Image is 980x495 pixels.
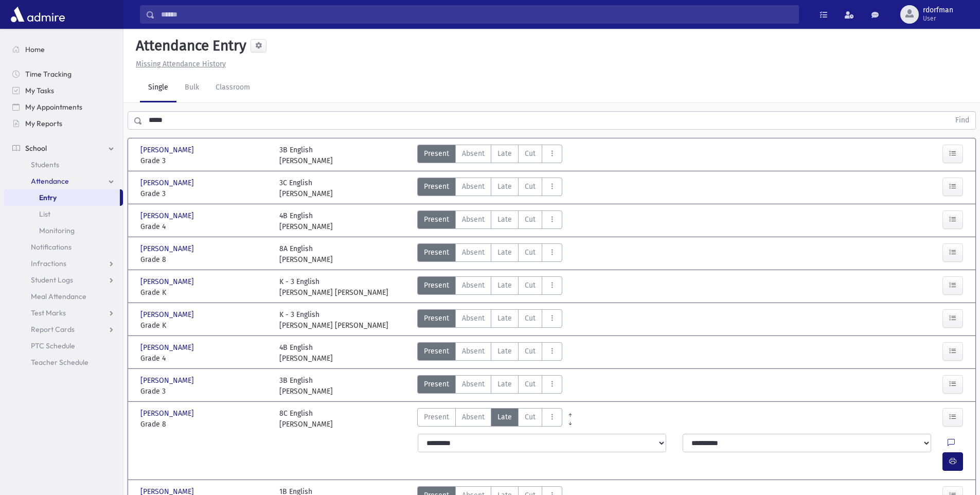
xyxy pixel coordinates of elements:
[140,210,196,221] span: [PERSON_NAME]
[417,408,562,430] div: AttTypes
[140,243,196,254] span: [PERSON_NAME]
[25,69,72,79] span: Time Tracking
[4,288,123,305] a: Meal Attendance
[4,305,123,321] a: Test Marks
[31,160,59,169] span: Students
[424,379,449,390] span: Present
[25,144,47,153] span: School
[417,276,562,298] div: AttTypes
[417,309,562,331] div: AttTypes
[417,243,562,265] div: AttTypes
[424,214,449,225] span: Present
[25,45,45,54] span: Home
[525,412,536,422] span: Cut
[462,214,485,225] span: Absent
[8,4,67,25] img: AdmirePro
[424,148,449,159] span: Present
[140,276,196,287] span: [PERSON_NAME]
[4,82,123,99] a: My Tasks
[4,338,123,354] a: PTC Schedule
[497,181,512,192] span: Late
[207,74,258,102] a: Classroom
[424,181,449,192] span: Present
[279,276,388,298] div: K - 3 English [PERSON_NAME] [PERSON_NAME]
[462,247,485,258] span: Absent
[31,176,69,186] span: Attendance
[136,60,226,68] u: Missing Attendance History
[525,214,536,225] span: Cut
[140,145,196,155] span: [PERSON_NAME]
[140,375,196,386] span: [PERSON_NAME]
[31,341,75,350] span: PTC Schedule
[4,189,120,206] a: Entry
[497,379,512,390] span: Late
[4,239,123,255] a: Notifications
[417,210,562,232] div: AttTypes
[176,74,207,102] a: Bulk
[923,14,953,23] span: User
[424,280,449,291] span: Present
[25,119,62,128] span: My Reports
[497,313,512,324] span: Late
[462,313,485,324] span: Absent
[462,379,485,390] span: Absent
[4,173,123,189] a: Attendance
[279,145,333,166] div: 3B English [PERSON_NAME]
[4,66,123,82] a: Time Tracking
[140,408,196,419] span: [PERSON_NAME]
[525,346,536,357] span: Cut
[140,320,269,331] span: Grade K
[25,86,54,95] span: My Tasks
[462,181,485,192] span: Absent
[279,210,333,232] div: 4B English [PERSON_NAME]
[497,247,512,258] span: Late
[140,386,269,397] span: Grade 3
[417,145,562,166] div: AttTypes
[525,148,536,159] span: Cut
[155,5,798,24] input: Search
[25,102,82,112] span: My Appointments
[424,313,449,324] span: Present
[525,181,536,192] span: Cut
[424,346,449,357] span: Present
[4,115,123,132] a: My Reports
[923,6,953,14] span: rdorfman
[279,408,333,430] div: 8C English [PERSON_NAME]
[497,412,512,422] span: Late
[39,193,57,202] span: Entry
[140,287,269,298] span: Grade K
[31,275,73,285] span: Student Logs
[140,74,176,102] a: Single
[140,309,196,320] span: [PERSON_NAME]
[140,353,269,364] span: Grade 4
[417,375,562,397] div: AttTypes
[525,247,536,258] span: Cut
[4,321,123,338] a: Report Cards
[4,41,123,58] a: Home
[497,346,512,357] span: Late
[4,156,123,173] a: Students
[279,375,333,397] div: 3B English [PERSON_NAME]
[4,354,123,370] a: Teacher Schedule
[140,178,196,188] span: [PERSON_NAME]
[497,148,512,159] span: Late
[31,259,66,268] span: Infractions
[39,226,75,235] span: Monitoring
[132,37,246,55] h5: Attendance Entry
[4,140,123,156] a: School
[31,292,86,301] span: Meal Attendance
[462,148,485,159] span: Absent
[4,255,123,272] a: Infractions
[417,178,562,199] div: AttTypes
[140,221,269,232] span: Grade 4
[140,419,269,430] span: Grade 8
[4,222,123,239] a: Monitoring
[279,243,333,265] div: 8A English [PERSON_NAME]
[31,242,72,252] span: Notifications
[525,280,536,291] span: Cut
[4,206,123,222] a: List
[424,247,449,258] span: Present
[949,112,975,129] button: Find
[497,280,512,291] span: Late
[417,342,562,364] div: AttTypes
